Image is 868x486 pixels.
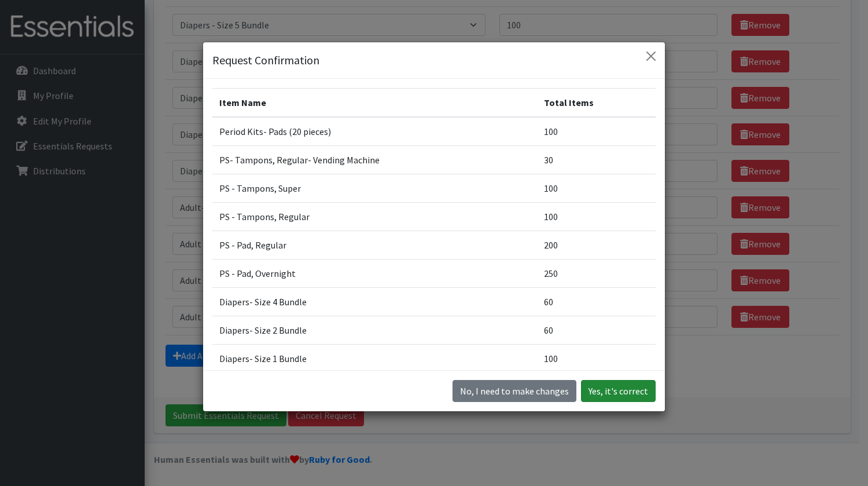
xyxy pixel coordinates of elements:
td: PS - Tampons, Regular [212,202,537,231]
th: Item Name [212,88,537,117]
td: 250 [537,259,656,287]
button: No I need to make changes [453,380,576,402]
td: PS- Tampons, Regular- Vending Machine [212,145,537,174]
button: Yes, it's correct [581,380,656,402]
td: Diapers- Size 2 Bundle [212,316,537,344]
td: 30 [537,145,656,174]
td: Period Kits- Pads (20 pieces) [212,117,537,146]
th: Total Items [537,88,656,117]
h5: Request Confirmation [212,52,319,69]
td: Diapers- Size 4 Bundle [212,287,537,316]
td: 60 [537,316,656,344]
button: Close [642,47,660,65]
td: 100 [537,344,656,372]
td: 100 [537,117,656,146]
td: PS - Pad, Regular [212,231,537,259]
td: 100 [537,202,656,231]
td: 200 [537,231,656,259]
td: PS - Tampons, Super [212,174,537,202]
td: Diapers- Size 1 Bundle [212,344,537,372]
td: 60 [537,287,656,316]
td: 100 [537,174,656,202]
td: PS - Pad, Overnight [212,259,537,287]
